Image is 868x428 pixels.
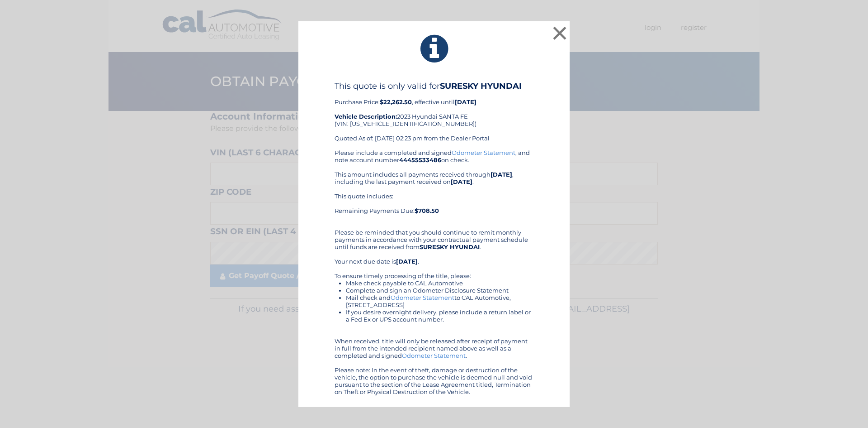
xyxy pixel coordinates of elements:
li: Mail check and to CAL Automotive, [STREET_ADDRESS] [346,294,533,308]
b: 44455533486 [399,156,441,164]
a: Odometer Statement [391,294,454,301]
a: Odometer Statement [402,352,466,359]
div: Please include a completed and signed , and note account number on check. This amount includes al... [335,149,533,395]
li: Complete and sign an Odometer Disclosure Statement [346,287,533,294]
b: $708.50 [415,207,439,214]
b: $22,262.50 [380,98,412,106]
b: [DATE] [451,178,472,185]
li: Make check payable to CAL Automotive [346,279,533,287]
b: SURESKY HYUNDAI [420,243,480,250]
a: Odometer Statement [452,149,515,156]
div: This quote includes: Remaining Payments Due: [335,192,533,221]
div: Purchase Price: , effective until 2023 Hyundai SANTA FE (VIN: [US_VEHICLE_IDENTIFICATION_NUMBER])... [335,81,533,149]
h4: This quote is only valid for [335,81,533,91]
li: If you desire overnight delivery, please include a return label or a Fed Ex or UPS account number. [346,308,533,323]
b: SURESKY HYUNDAI [440,81,522,91]
b: [DATE] [491,171,512,178]
b: [DATE] [396,258,418,265]
button: × [551,24,569,42]
b: [DATE] [455,98,476,106]
strong: Vehicle Description: [335,113,397,120]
